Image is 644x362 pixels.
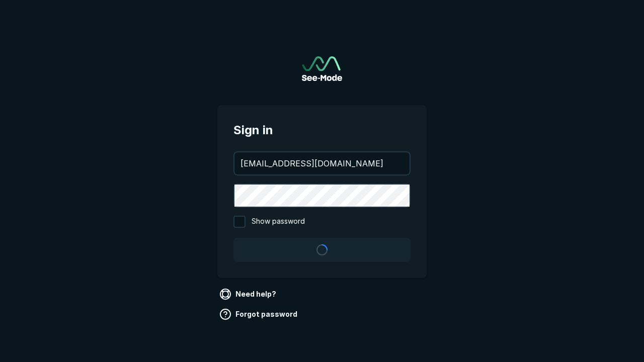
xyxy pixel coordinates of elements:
span: Sign in [233,121,411,139]
input: your@email.com [234,152,410,174]
span: Show password [252,216,305,228]
a: Forgot password [217,306,301,322]
a: Go to sign in [302,56,342,81]
img: See-Mode Logo [302,56,342,81]
a: Need help? [217,286,280,302]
